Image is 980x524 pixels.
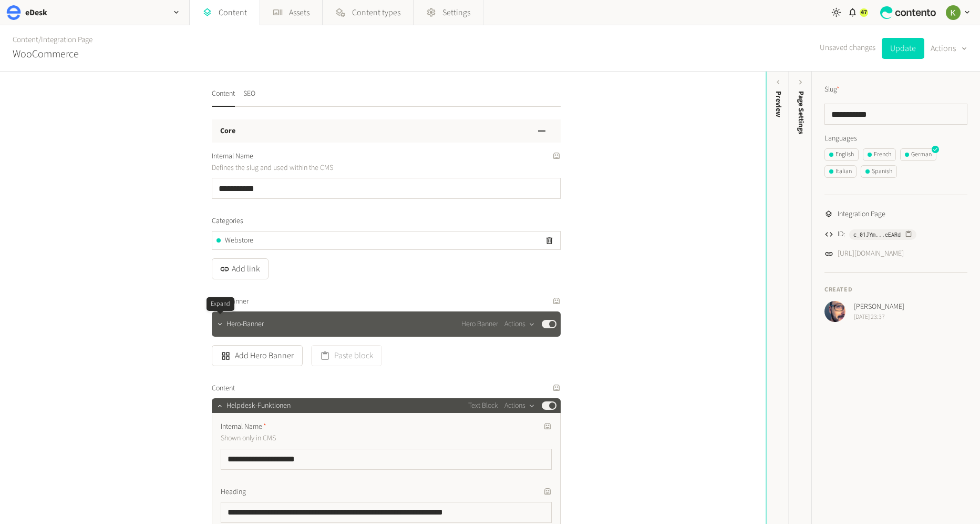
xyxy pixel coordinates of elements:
span: Hero banner [212,296,249,307]
span: Hero-Banner [226,319,264,330]
h3: Core [220,126,235,137]
span: Heading [221,487,246,498]
button: Update [882,38,924,59]
button: Paste block [311,345,382,366]
img: Josh Angell [824,301,845,322]
div: Expand [207,297,234,311]
span: 47 [861,8,867,17]
a: [URL][DOMAIN_NAME] [838,248,904,259]
span: Hero Banner [461,319,498,330]
h2: eDesk [25,6,47,19]
span: Webstore [225,235,253,246]
button: c_01JYm...eEARd [849,229,916,240]
div: Italian [829,167,852,176]
span: Helpdesk-Funktionen [226,400,291,411]
button: German [900,148,936,161]
label: Slug [824,84,840,95]
span: Settings [442,6,470,19]
button: Actions [504,318,535,330]
label: Languages [824,133,967,144]
button: Add link [212,258,269,279]
span: [PERSON_NAME] [854,301,904,313]
span: Internal Name [212,151,253,162]
p: Defines the slug and used within the CMS [212,162,451,174]
img: eDesk [6,5,21,20]
button: Add Hero Banner [212,345,303,366]
a: Content [13,34,38,45]
button: French [863,148,896,161]
span: Page Settings [796,91,807,134]
button: Spanish [861,165,897,178]
p: Shown only in CMS [221,432,460,444]
span: / [38,34,41,45]
span: Content types [352,6,400,19]
span: Internal Name [221,421,266,432]
div: English [829,150,854,159]
div: Spanish [865,167,892,176]
h4: Created [824,285,967,295]
span: [DATE] 23:37 [854,313,904,322]
h2: WooCommerce [13,46,79,62]
button: Actions [931,38,967,59]
span: Categories [212,216,243,227]
button: Actions [504,399,535,412]
span: c_01JYm...eEARd [853,230,901,239]
img: Keelin Terry [946,5,961,20]
span: Text Block [468,400,498,411]
span: Integration Page [838,209,885,220]
div: French [868,150,891,159]
button: English [824,148,859,161]
span: Content [212,383,235,394]
span: Unsaved changes [820,42,875,54]
a: Integration Page [41,34,92,45]
span: ID: [838,229,845,240]
button: Italian [824,165,857,178]
button: SEO [243,88,255,107]
div: Preview [772,91,783,117]
button: Content [212,88,235,107]
div: German [905,150,932,159]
